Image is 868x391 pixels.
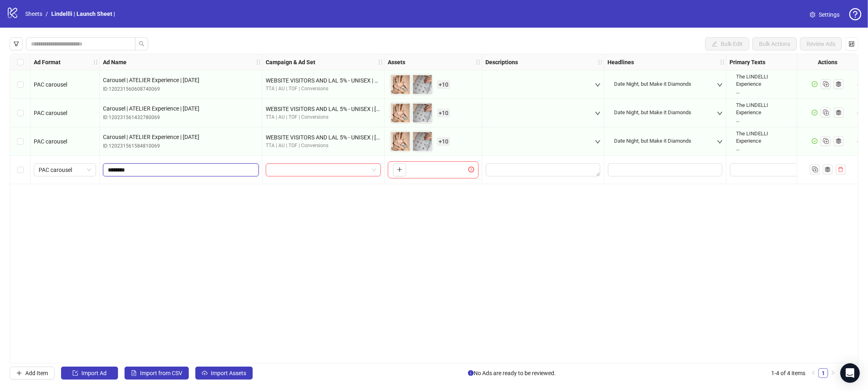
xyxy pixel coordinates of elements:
span: Carousel | ATELIER Experience | [DATE] [103,133,259,141]
div: Date Night, but Make it Diamonds [614,80,691,88]
span: check-circle [812,81,818,87]
strong: Descriptions [485,58,518,67]
div: WEBSITE VISITORS AND LAL 5% - UNISEX | SEPT Mid WEEK [266,76,381,85]
svg: ad template [825,167,831,172]
span: down [595,111,601,116]
span: down [717,139,723,145]
div: Select all rows [10,54,31,70]
span: + 10 [437,109,450,117]
button: Preview [401,142,411,152]
span: Carousel | ATELIER Experience | [DATE] [103,104,259,113]
span: eye [403,87,409,92]
span: PAC carousel [34,81,67,88]
span: cloud-upload [202,370,208,376]
img: Asset 1 [390,131,411,152]
div: Resize Ad Format column [97,54,99,70]
button: Preview [423,85,433,95]
div: TTA | AU | TOF | Conversions [266,85,381,93]
div: WEBSITE VISITORS AND LAL 5% - UNISEX | [DATE] [266,104,381,113]
span: holder [475,59,481,65]
button: Import Ad [61,367,118,380]
div: Resize Campaign & Ad Set column [382,54,384,70]
li: 1-4 of 4 items [771,368,805,378]
span: info-circle [468,370,474,376]
span: holder [597,59,603,65]
span: right [831,370,835,375]
button: Import from CSV [125,367,189,380]
span: Settings [819,10,840,19]
span: left [811,370,816,375]
button: Preview [423,142,433,152]
span: question-circle [849,8,861,20]
button: Bulk Actions [752,37,797,50]
div: ID: 120231560608740069 [103,85,259,93]
img: Asset 1 [390,103,411,123]
span: holder [261,59,267,65]
div: Open Intercom Messenger [840,363,860,383]
div: Resize Assets column [480,54,482,70]
button: Add Item [10,367,55,380]
span: holder [725,59,731,65]
span: eye [403,115,409,121]
strong: Primary Texts [730,58,765,67]
button: Preview [401,85,411,95]
svg: Duplicate [822,108,830,116]
span: + 10 [437,137,450,146]
svg: ad template [836,110,842,115]
div: Select row 1 [10,70,31,99]
div: Date Night, but Make it Diamonds [614,109,691,116]
div: Resize Headlines column [724,54,726,70]
span: plus [397,167,402,172]
li: / [46,9,48,18]
span: holder [603,59,609,65]
strong: Ad Name [103,58,127,67]
li: 1 [818,368,828,378]
span: file-excel [131,370,137,376]
a: Lindellli | Launch Sheet | [50,9,117,18]
span: holder [481,59,487,65]
div: Date Night, but Make it Diamonds [614,137,691,145]
span: down [595,139,601,145]
span: check-circle [812,110,818,115]
span: down [717,111,723,116]
span: eye [403,143,409,149]
div: Select row 2 [10,99,31,127]
span: holder [98,59,104,65]
div: TTA | AU | TOF | Conversions [266,142,381,150]
button: Add [393,163,406,176]
div: Resize Descriptions column [602,54,604,70]
button: Configure table settings [845,37,858,50]
span: down [595,82,601,88]
strong: Assets [388,58,405,67]
li: Previous Page [809,368,818,378]
span: eye [425,87,431,92]
span: holder [719,59,725,65]
div: Select row 4 [10,156,31,184]
span: eye [425,143,431,149]
button: Bulk Edit [705,37,749,50]
span: holder [256,59,261,65]
svg: Duplicate [811,165,819,173]
span: delete [838,167,844,172]
img: Asset 2 [412,131,433,152]
span: setting [810,12,816,17]
strong: Campaign & Ad Set [266,58,315,67]
svg: Duplicate [822,137,830,145]
a: Settings [803,8,846,21]
img: Asset 1 [390,74,411,95]
button: Review Ads [800,37,842,50]
button: Preview [401,113,411,123]
span: filter [13,41,19,47]
span: down [717,82,723,88]
div: ID: 120231561584810069 [103,142,259,150]
span: Import Ad [81,370,107,376]
button: Preview [423,113,433,123]
span: eye [425,115,431,121]
span: Import Assets [211,370,246,376]
span: check-circle [812,138,818,144]
strong: Headlines [608,58,634,67]
span: Add Item [25,370,48,376]
span: import [72,370,78,376]
span: PAC carousel [34,110,67,116]
svg: ad template [836,81,842,87]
